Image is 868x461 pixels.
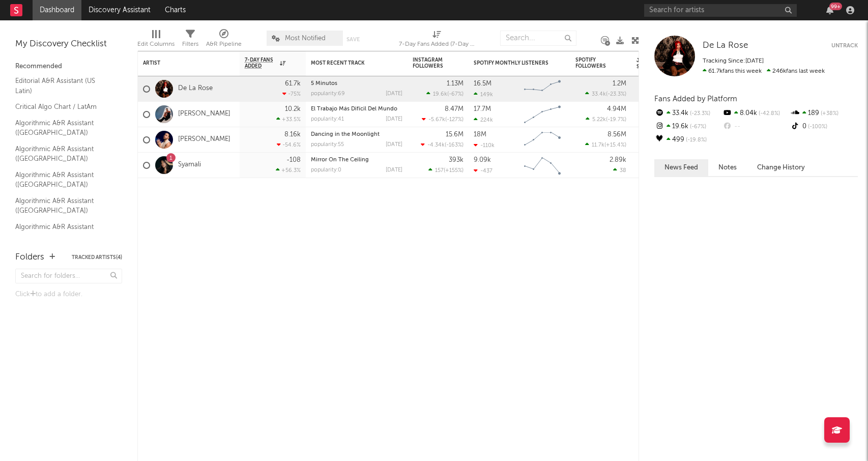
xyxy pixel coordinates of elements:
[285,35,326,42] span: Most Notified
[616,58,626,68] button: Filter by Spotify Followers
[282,91,301,97] div: -75 %
[137,38,175,50] div: Edit Columns
[276,167,301,174] div: +56.3 %
[277,141,301,148] div: -54.6 %
[15,251,44,264] div: Folders
[474,80,491,87] div: 16.5M
[182,38,198,50] div: Filters
[446,142,462,148] span: -163 %
[519,153,565,178] svg: Chart title
[585,141,626,148] div: ( )
[311,132,380,137] a: Dancing in the Moonlight
[447,80,464,87] div: 1.13M
[346,37,360,42] button: Save
[428,167,464,174] div: ( )
[15,61,122,73] div: Recommended
[519,102,565,127] svg: Chart title
[519,76,565,102] svg: Chart title
[15,221,112,242] a: Algorithmic A&R Assistant ([GEOGRAPHIC_DATA])
[610,157,626,163] div: 2.89k
[474,167,493,174] div: -437
[386,117,402,122] div: [DATE]
[15,75,112,96] a: Editorial A&R Assistant (US Latin)
[453,58,464,68] button: Filter by Instagram Followers
[790,120,858,133] div: 0
[708,159,747,176] button: Notes
[392,58,402,68] button: Filter by Most Recent Track
[386,142,402,148] div: [DATE]
[636,83,677,95] div: 74.4
[285,106,301,112] div: 10.2k
[413,57,448,69] div: Instagram Followers
[178,135,230,144] a: [PERSON_NAME]
[386,91,402,97] div: [DATE]
[15,101,112,112] a: Critical Algo Chart / LatAm
[15,269,122,283] input: Search for folders...
[311,142,344,148] div: popularity: 55
[15,143,112,164] a: Algorithmic A&R Assistant ([GEOGRAPHIC_DATA])
[428,117,445,123] span: -5.67k
[15,289,122,301] div: Click to add a folder.
[654,159,708,176] button: News Feed
[474,131,486,138] div: 18M
[474,60,550,66] div: Spotify Monthly Listeners
[654,107,722,120] div: 33.4k
[620,168,626,174] span: 38
[586,116,626,123] div: ( )
[474,117,493,123] div: 224k
[311,167,341,173] div: popularity: 0
[606,142,625,148] span: +15.4 %
[311,106,402,112] div: El Trabajo Más Difícil Del Mundo
[311,157,402,163] div: Mirror On The Ceiling
[15,38,122,50] div: My Discovery Checklist
[399,25,475,55] div: 7-Day Fans Added (7-Day Fans Added)
[703,68,825,74] span: 246k fans last week
[449,92,462,97] span: -67 %
[206,25,242,55] div: A&R Pipeline
[474,91,493,98] div: 149k
[178,110,230,119] a: [PERSON_NAME]
[399,38,475,50] div: 7-Day Fans Added (7-Day Fans Added)
[592,142,604,148] span: 11.7k
[311,81,402,87] div: 5 Minutos
[72,255,122,260] button: Tracked Artists(4)
[703,41,748,51] a: De La Rose
[654,133,722,147] div: 499
[206,38,242,50] div: A&R Pipeline
[224,58,235,68] button: Filter by Artist
[311,132,402,137] div: Dancing in the Moonlight
[585,91,626,97] div: ( )
[15,195,112,216] a: Algorithmic A&R Assistant ([GEOGRAPHIC_DATA])
[435,168,444,174] span: 157
[474,157,491,163] div: 9.09k
[829,3,842,10] div: 99 +
[276,116,301,123] div: +33.5 %
[15,118,112,138] a: Algorithmic A&R Assistant ([GEOGRAPHIC_DATA])
[445,168,462,174] span: +155 %
[311,117,344,122] div: popularity: 41
[688,124,706,130] span: -67 %
[474,106,491,112] div: 17.7M
[790,107,858,120] div: 189
[826,6,833,14] button: 99+
[137,25,175,55] div: Edit Columns
[445,106,464,112] div: 8.47M
[421,141,464,148] div: ( )
[311,60,387,66] div: Most Recent Track
[426,91,464,97] div: ( )
[644,4,797,17] input: Search for artists
[427,142,445,148] span: -4.34k
[613,80,626,87] div: 1.2M
[575,57,611,69] div: Spotify Followers
[285,80,301,87] div: 61.7k
[806,124,827,130] span: -100 %
[722,107,790,120] div: 8.04k
[684,137,707,143] span: -19.8 %
[15,169,112,190] a: Algorithmic A&R Assistant ([GEOGRAPHIC_DATA])
[636,108,677,121] div: 37.1
[555,58,565,68] button: Filter by Spotify Monthly Listeners
[636,57,662,70] div: Jump Score
[607,106,626,112] div: 4.94M
[636,159,677,171] div: 76.1
[311,106,397,112] a: El Trabajo Más Difícil Del Mundo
